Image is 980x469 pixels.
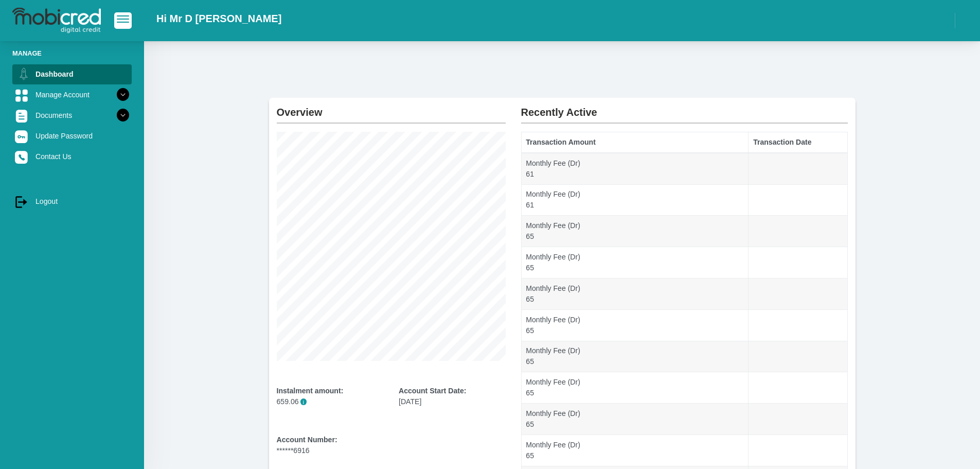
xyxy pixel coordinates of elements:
a: Dashboard [12,64,132,84]
td: Monthly Fee (Dr) 65 [521,247,749,279]
a: Update Password [12,126,132,146]
th: Transaction Date [749,132,847,153]
h2: Overview [277,98,506,118]
a: Manage Account [12,85,132,105]
a: Contact Us [12,147,132,166]
td: Monthly Fee (Dr) 65 [521,278,749,309]
li: Manage [12,48,132,58]
td: Monthly Fee (Dr) 65 [521,309,749,341]
b: Instalment amount: [277,387,344,395]
p: 659.06 [277,396,384,407]
td: Monthly Fee (Dr) 61 [521,153,749,184]
div: [DATE] [399,386,506,407]
a: Documents [12,106,132,125]
td: Monthly Fee (Dr) 65 [521,404,749,435]
td: Monthly Fee (Dr) 61 [521,184,749,216]
td: Monthly Fee (Dr) 65 [521,372,749,404]
a: Logout [12,192,132,211]
th: Transaction Amount [521,132,749,153]
span: i [300,398,307,405]
b: Account Number: [277,436,337,444]
img: logo-mobicred.svg [12,8,101,33]
h2: Recently Active [521,98,848,118]
b: Account Start Date: [399,387,466,395]
td: Monthly Fee (Dr) 65 [521,435,749,466]
td: Monthly Fee (Dr) 65 [521,216,749,247]
h2: Hi Mr D [PERSON_NAME] [156,12,281,25]
td: Monthly Fee (Dr) 65 [521,341,749,372]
